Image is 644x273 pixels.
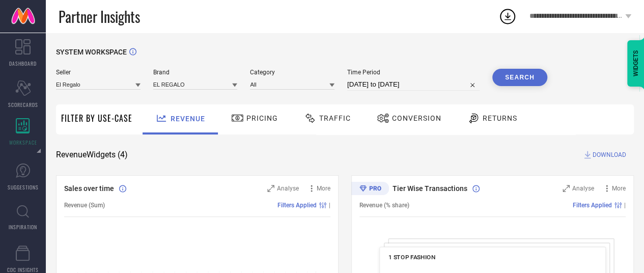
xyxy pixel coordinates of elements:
span: Revenue (% share) [359,202,409,209]
div: Premium [351,182,389,197]
span: Filter By Use-Case [61,112,132,124]
span: SUGGESTIONS [8,183,39,191]
span: SYSTEM WORKSPACE [56,48,127,56]
svg: Zoom [267,185,274,192]
span: Returns [483,114,517,122]
span: DOWNLOAD [593,150,626,160]
span: Category [250,69,334,76]
span: | [329,202,330,209]
span: Filters Applied [277,202,317,209]
button: Search [492,69,547,86]
span: Brand [153,69,238,76]
span: Sales over time [64,184,114,193]
span: Tier Wise Transactions [393,184,467,193]
span: INSPIRATION [9,223,37,231]
span: | [624,202,626,209]
span: Seller [56,69,141,76]
span: Traffic [319,114,351,122]
span: More [317,185,330,192]
span: Revenue [171,115,205,123]
span: More [612,185,626,192]
div: Open download list [498,7,517,25]
span: Revenue Widgets ( 4 ) [56,150,128,160]
span: 1 STOP FASHION [388,254,435,261]
svg: Zoom [563,185,570,192]
span: Revenue (Sum) [64,202,105,209]
span: Pricing [246,114,278,122]
span: Conversion [392,114,441,122]
span: Analyse [572,185,594,192]
span: SCORECARDS [8,101,38,108]
span: DASHBOARD [9,60,37,67]
span: Filters Applied [573,202,612,209]
span: WORKSPACE [9,139,37,146]
input: Select time period [347,78,480,91]
span: Analyse [277,185,299,192]
span: Time Period [347,69,480,76]
span: Partner Insights [59,6,140,27]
